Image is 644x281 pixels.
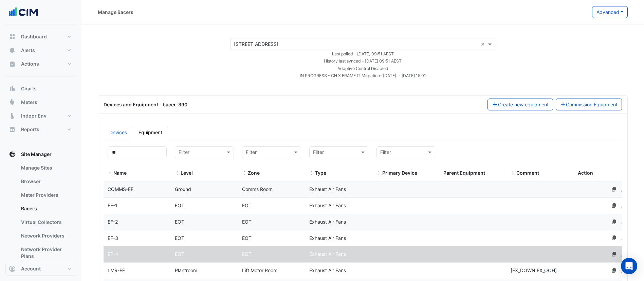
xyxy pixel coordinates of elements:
a: Manage Sites [16,161,76,175]
a: Equipment [133,126,168,139]
a: Bacers [16,202,76,215]
span: Actions [21,60,39,67]
button: Site Manager [5,147,76,161]
span: EOT [175,251,184,257]
span: LMR-EF [108,267,125,273]
span: Reports [21,126,39,133]
a: Network Providers [16,229,76,243]
span: [EX_DOWN,EX_OOH] [511,267,557,273]
div: IN PROGRESS - CH X FRAME IT Migration- 25/08/23. - Giacinta Concepcion [226,72,499,79]
span: Primary Device [376,171,381,176]
span: Exhaust Air Fans [309,251,346,257]
a: Edit [621,235,627,241]
span: EOT [242,203,252,208]
span: Exhaust Air Fans [309,267,346,273]
span: Action [578,170,593,176]
span: EF-2 [108,219,118,225]
button: Meters [5,95,76,109]
a: Edit [621,203,627,208]
small: IN PROGRESS - CH X FRAME IT Migration- [DATE]. [300,73,397,78]
span: Charts [21,85,37,92]
a: No primary device defined [611,219,617,225]
button: Alerts [5,43,76,57]
button: Actions [5,57,76,71]
a: Virtual Collectors [16,215,76,229]
span: Zone [248,170,260,176]
a: Edit [621,251,627,257]
button: Account [5,262,76,276]
a: Edit [621,186,627,192]
div: Manage Bacers [98,8,133,16]
button: Advanced [592,6,628,18]
a: Network Provider Plans [16,243,76,263]
span: EOT [175,219,184,225]
span: Dashboard [21,33,47,40]
span: Comment [511,171,515,176]
span: EOT [175,235,184,241]
span: Alerts [21,47,35,54]
span: Level [175,171,180,176]
app-icon: Indoor Env [9,112,16,119]
span: EF-1 [108,203,117,208]
app-icon: Actions [9,60,16,67]
small: Tue 16-Sep-2025 09:51 AEST [332,51,394,56]
span: Comment [516,170,539,176]
div: Open Intercom Messenger [621,258,637,274]
span: Parent Equipment [443,170,485,176]
span: EOT [242,235,252,241]
button: Create new equipment [487,99,553,110]
span: Ground [175,186,191,192]
span: Account [21,265,41,272]
span: Comms Room [242,186,273,192]
button: Dashboard [5,30,76,43]
span: EOT [242,219,252,225]
button: Indoor Env [5,109,76,123]
span: Plantroom [175,267,197,273]
span: Exhaust Air Fans [309,219,346,225]
span: Type [309,171,314,176]
span: Exhaust Air Fans [309,235,346,241]
a: No primary device defined [611,267,617,273]
img: Company Logo [8,5,39,19]
app-icon: Charts [9,85,16,92]
small: Adaptive Control Disabled [337,66,388,71]
span: Lift Motor Room [242,267,277,273]
app-icon: Meters [9,99,16,106]
span: Indoor Env [21,112,47,119]
app-icon: Alerts [9,47,16,54]
app-icon: Site Manager [9,151,16,158]
a: Devices [104,126,133,139]
span: EOT [242,251,252,257]
a: No primary device defined [611,203,617,208]
a: No primary device defined [611,186,617,192]
span: Type [315,170,326,176]
span: Site Manager [21,151,52,158]
span: Level [181,170,193,176]
span: Exhaust Air Fans [309,186,346,192]
span: Zone [242,171,247,176]
div: Devices and Equipment - bacer-390 [99,101,483,108]
span: Primary Device [382,170,417,176]
span: Meters [21,99,37,106]
span: Exhaust Air Fans [309,203,346,208]
a: Meter Providers [16,188,76,202]
small: Tue 16-Sep-2025 09:51 AEST [324,58,402,64]
span: EF-4 [108,251,118,257]
span: Name [108,171,112,176]
span: Clear [481,40,486,48]
span: COMMS-EF [108,186,133,192]
button: Reports [5,123,76,136]
button: Charts [5,82,76,95]
button: Commission Equipment [556,99,622,110]
small: - [DATE] 15:01 [399,73,426,78]
a: No primary device defined [611,235,617,241]
app-icon: Dashboard [9,33,16,40]
a: Edit [621,219,627,225]
a: No primary device defined [611,251,617,257]
span: EF-3 [108,235,118,241]
app-icon: Reports [9,126,16,133]
span: EOT [175,203,184,208]
a: Browser [16,175,76,188]
span: Name [113,170,127,176]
